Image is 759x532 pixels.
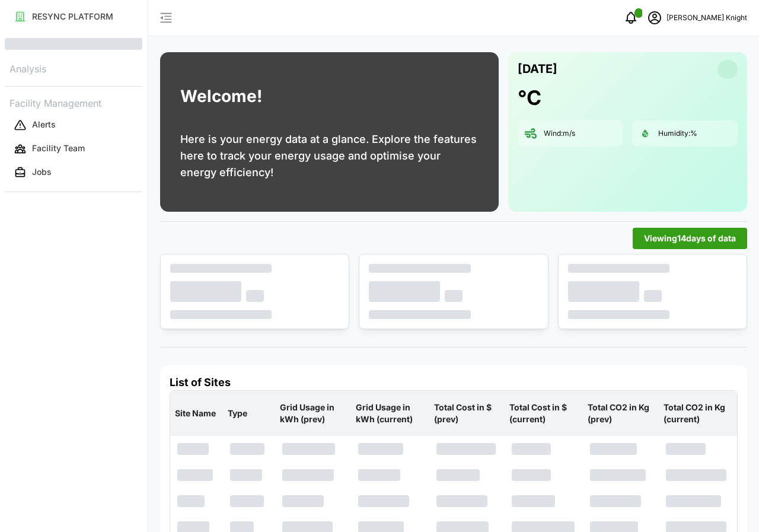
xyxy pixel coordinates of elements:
[432,392,502,435] p: Total Cost in $ (prev)
[5,5,142,28] a: RESYNC PLATFORM
[32,142,85,154] p: Facility Team
[278,392,349,435] p: Grid Usage in kWh (prev)
[5,113,142,137] a: Alerts
[658,129,697,139] p: Humidity: %
[507,392,581,435] p: Total Cost in $ (current)
[585,392,656,435] p: Total CO2 in Kg (prev)
[5,59,142,77] p: Analysis
[518,59,557,79] p: [DATE]
[5,114,142,136] button: Alerts
[619,6,643,30] button: notifications
[661,392,735,435] p: Total CO2 in Kg (current)
[518,85,541,111] h1: °C
[5,162,142,183] button: Jobs
[32,119,56,130] p: Alerts
[544,129,575,139] p: Wind: m/s
[5,94,142,111] p: Facility Management
[633,228,747,249] button: Viewing14days of data
[5,138,142,160] button: Facility Team
[353,392,427,435] p: Grid Usage in kWh (current)
[170,375,738,390] h4: List of Sites
[32,166,52,178] p: Jobs
[180,131,479,181] p: Here is your energy data at a glance. Explore the features here to track your energy usage and op...
[173,398,221,429] p: Site Name
[643,6,666,30] button: schedule
[5,6,142,27] button: RESYNC PLATFORM
[32,11,113,23] p: RESYNC PLATFORM
[5,137,142,161] a: Facility Team
[180,84,262,109] h1: Welcome!
[666,12,747,24] p: [PERSON_NAME] Knight
[5,161,142,184] a: Jobs
[644,228,736,249] span: Viewing 14 days of data
[225,398,273,429] p: Type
